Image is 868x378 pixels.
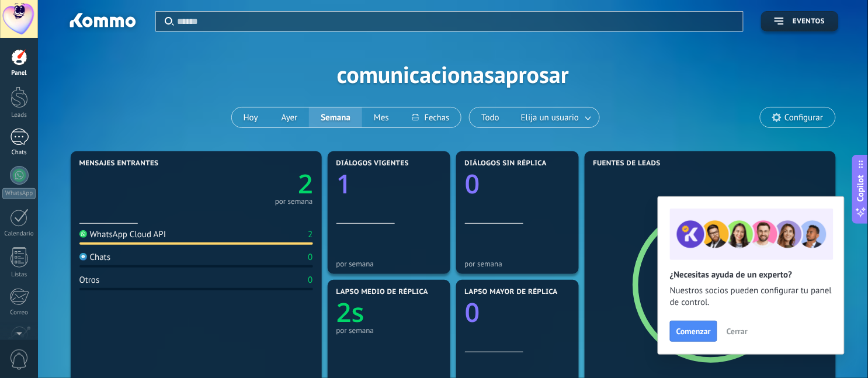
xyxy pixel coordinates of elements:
[2,230,36,238] div: Calendario
[727,327,748,335] span: Cerrar
[793,18,825,26] span: Eventos
[308,229,313,240] div: 2
[362,107,401,127] button: Mes
[2,149,36,157] div: Chats
[2,188,36,199] div: WhatsApp
[275,199,313,204] div: por semana
[2,70,36,77] div: Panel
[511,107,599,127] button: Elija un usuario
[465,259,570,268] div: por semana
[676,327,711,335] span: Comenzar
[79,275,100,286] div: Otros
[308,275,313,286] div: 0
[2,112,36,119] div: Leads
[270,107,310,127] button: Ayer
[309,107,362,127] button: Semana
[855,175,867,202] span: Copilot
[465,295,480,331] text: 0
[336,159,409,168] span: Diálogos vigentes
[401,107,461,127] button: Fechas
[2,271,36,279] div: Listas
[2,309,36,317] div: Correo
[308,252,313,263] div: 0
[336,167,352,202] text: 1
[196,167,313,202] a: 2
[465,167,480,202] text: 0
[79,253,87,261] img: Chats
[79,229,166,240] div: WhatsApp Cloud API
[465,288,558,296] span: Lapso mayor de réplica
[519,110,581,126] span: Elija un usuario
[79,230,87,238] img: WhatsApp Cloud API
[670,269,832,280] h2: ¿Necesitas ayuda de un experto?
[336,259,442,268] div: por semana
[79,159,159,168] span: Mensajes entrantes
[336,326,442,335] div: por semana
[470,107,511,127] button: Todo
[298,167,313,202] text: 2
[670,321,717,342] button: Comenzar
[232,107,270,127] button: Hoy
[336,288,429,296] span: Lapso medio de réplica
[721,322,753,340] button: Cerrar
[593,159,661,168] span: Fuentes de leads
[465,159,547,168] span: Diálogos sin réplica
[336,295,364,331] text: 2s
[761,11,838,32] button: Eventos
[670,285,832,308] span: Nuestros socios pueden configurar tu panel de control.
[784,113,823,123] span: Configurar
[79,252,111,263] div: Chats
